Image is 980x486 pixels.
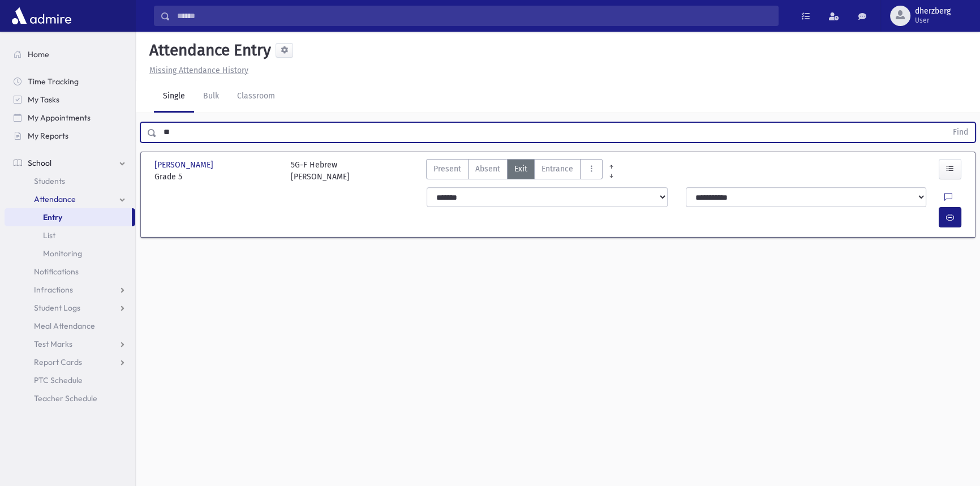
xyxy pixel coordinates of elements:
span: Monitoring [43,248,82,259]
span: Report Cards [34,357,82,367]
a: Students [5,172,135,190]
span: Notifications [34,266,79,277]
a: Time Tracking [5,72,135,91]
span: School [28,158,51,168]
a: My Tasks [5,91,135,109]
span: Attendance [34,194,76,204]
a: Classroom [228,81,284,113]
span: Home [28,49,49,59]
span: Entrance [541,163,573,175]
span: PTC Schedule [34,375,83,385]
a: PTC Schedule [5,371,135,389]
span: Exit [514,163,527,175]
a: List [5,226,135,244]
a: Monitoring [5,244,135,263]
u: Missing Attendance History [149,66,248,75]
span: Student Logs [34,303,80,313]
a: Student Logs [5,299,135,317]
span: User [915,16,951,25]
span: My Tasks [28,94,59,105]
div: AttTypes [426,159,603,183]
a: Teacher Schedule [5,389,135,407]
h5: Attendance Entry [145,41,271,60]
a: My Reports [5,127,135,145]
img: AdmirePro [9,5,74,27]
a: My Appointments [5,109,135,127]
span: My Appointments [28,113,91,123]
a: Home [5,45,135,63]
span: Time Tracking [28,76,79,87]
a: School [5,154,135,172]
span: Infractions [34,285,73,295]
span: [PERSON_NAME] [154,159,216,171]
a: Meal Attendance [5,317,135,335]
span: Students [34,176,65,186]
a: Attendance [5,190,135,208]
div: 5G-F Hebrew [PERSON_NAME] [291,159,350,183]
a: Report Cards [5,353,135,371]
a: Test Marks [5,335,135,353]
a: Notifications [5,263,135,281]
span: Absent [475,163,500,175]
span: Present [433,163,461,175]
span: Meal Attendance [34,321,95,331]
span: My Reports [28,131,68,141]
span: dherzberg [915,7,951,16]
span: Grade 5 [154,171,280,183]
a: Single [154,81,194,113]
a: Bulk [194,81,228,113]
span: List [43,230,55,240]
span: Test Marks [34,339,72,349]
button: Find [946,123,975,142]
span: Entry [43,212,62,222]
input: Search [170,6,778,26]
a: Entry [5,208,132,226]
a: Missing Attendance History [145,66,248,75]
span: Teacher Schedule [34,393,97,403]
a: Infractions [5,281,135,299]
